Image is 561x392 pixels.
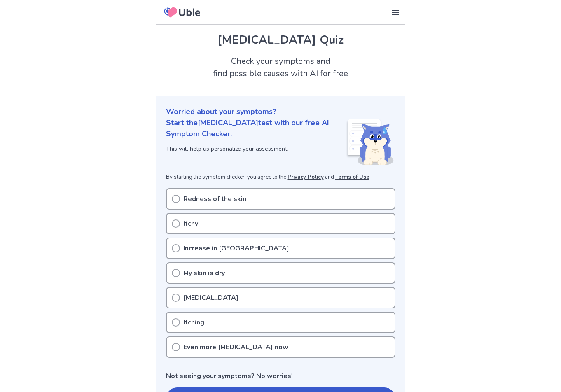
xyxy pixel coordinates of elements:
a: Privacy Policy [288,173,324,181]
p: This will help us personalize your assessment. [166,145,346,153]
p: By starting the symptom checker, you agree to the and [166,173,395,182]
h1: [MEDICAL_DATA] Quiz [166,31,395,49]
p: Worried about your symptoms? [166,106,395,117]
p: Redness of the skin [183,194,246,204]
p: Start the [MEDICAL_DATA] test with our free AI Symptom Checker. [166,117,346,140]
h2: Check your symptoms and find possible causes with AI for free [156,55,405,80]
p: My skin is dry [183,268,225,278]
a: Terms of Use [335,173,369,181]
p: Itchy [183,219,198,229]
p: Not seeing your symptoms? No worries! [166,371,395,381]
p: Itching [183,317,204,327]
p: Increase in [GEOGRAPHIC_DATA] [183,243,289,253]
p: Even more [MEDICAL_DATA] now [183,342,288,352]
img: Shiba [346,119,394,165]
p: [MEDICAL_DATA] [183,293,238,303]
